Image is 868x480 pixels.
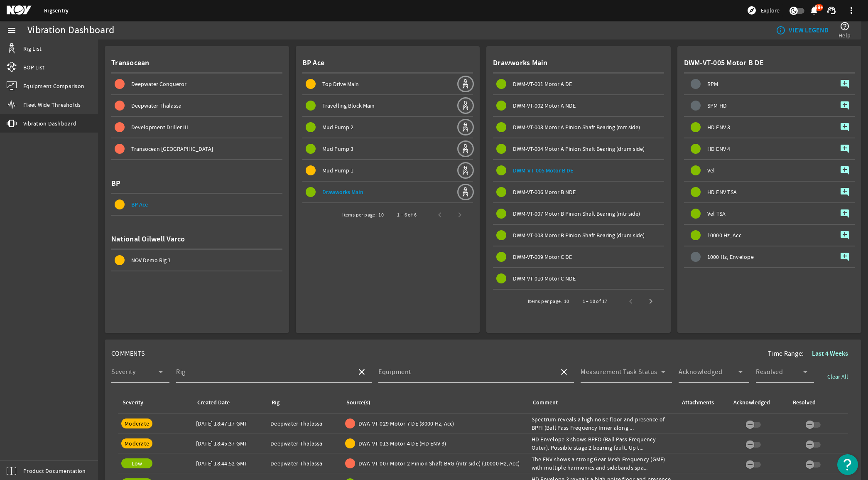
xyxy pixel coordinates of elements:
[111,350,145,358] span: COMMENTS
[111,138,282,159] button: Transocean [GEOGRAPHIC_DATA]
[302,53,473,74] div: BP Ace
[493,160,664,181] button: DWM-VT-005 Motor B DE
[761,6,780,15] span: Explore
[826,5,836,15] mat-icon: support_agent
[493,246,664,267] button: DWM-VT-009 Motor C DE
[270,419,338,428] div: Deepwater Thalassa
[532,415,674,432] div: Spectrum reveals a high noise floor and presence of BPFI (Ball Pass Frequency Inner along ...
[743,4,783,17] button: Explore
[792,398,841,407] div: Resolved
[756,368,783,376] mat-label: Resolved
[23,101,81,109] span: Fleet Wide Thresholds
[707,124,731,130] span: HD ENV 3
[378,211,384,219] div: 10
[44,7,69,15] a: Rigsentry
[123,398,143,407] div: Severity
[707,167,715,173] span: Vel
[322,145,353,153] span: Mud Pump 3
[840,230,850,240] mat-icon: add_comment
[707,81,718,87] span: RPM
[302,74,457,94] button: Top Drive Main
[493,182,664,202] button: DWM-VT-006 Motor B NDE
[27,26,114,34] div: Vibration Dashboard
[776,25,782,35] mat-icon: info_outline
[23,119,76,128] span: Vibration Dashboard
[493,138,664,159] button: DWM-VT-004 Motor A Pinion Shaft Bearing (drum side)
[111,74,282,94] button: Deepwater Conqueror
[7,25,17,35] mat-icon: menu
[840,122,850,132] mat-icon: add_comment
[493,225,664,246] button: DWM-VT-008 Motor B Pinion Shaft Bearing (drum side)
[840,144,850,154] mat-icon: add_comment
[358,459,520,468] span: DWA-VT-007 Motor 2 Pinion Shaft BRG (mtr side) (10000 Hz, Acc)
[196,419,264,428] div: [DATE] 18:47:17 GMT
[196,439,264,448] div: [DATE] 18:45:37 GMT
[809,6,818,15] button: 99+
[131,123,188,131] span: Development Driller III
[125,420,149,427] span: Moderate
[7,118,17,128] mat-icon: vibration
[322,123,353,131] span: Mud Pump 2
[131,145,213,153] span: Transocean [GEOGRAPHIC_DATA]
[493,268,664,289] button: DWM-VT-010 Motor C NDE
[176,368,186,376] mat-label: Rig
[513,275,576,282] span: DWM-VT-010 Motor C NDE
[131,201,148,209] span: BP Ace
[302,117,457,138] button: Mud Pump 2
[837,454,858,475] button: Open Resource Center
[342,211,377,219] div: Items per page:
[513,231,645,239] span: DWM-VT-008 Motor B Pinion Shaft Bearing (drum side)
[513,123,640,131] span: DWM-VT-003 Motor A Pinion Shaft Bearing (mtr side)
[682,398,714,407] div: Attachments
[513,253,572,261] span: DWM-VT-009 Motor C DE
[513,210,640,217] span: DWM-VT-007 Motor B Pinion Shaft Bearing (mtr side)
[131,102,181,109] span: Deepwater Thalassa
[322,188,363,196] span: Drawworks Main
[513,167,574,175] span: DWM-VT-005 Motor B DE
[493,117,664,138] button: DWM-VT-003 Motor A Pinion Shaft Bearing (mtr side)
[23,467,86,475] span: Product Documentation
[812,349,848,358] b: Last 4 Weeks
[513,188,576,196] span: DWM-VT-006 Motor B NDE
[493,95,664,116] button: DWM-VT-002 Motor A NDE
[111,173,282,194] div: BP
[111,117,282,138] button: Development Driller III
[270,459,338,468] div: Deepwater Thalassa
[839,31,851,39] span: Help
[840,21,850,31] mat-icon: help_outline
[131,256,171,264] span: NOV Demo Rig 1
[841,0,861,20] button: more_vert
[358,419,454,428] span: DWA-VT-029 Motor 7 DE (8000 Hz, Acc)
[111,250,282,271] button: NOV Demo Rig 1
[809,5,819,15] mat-icon: notifications
[513,102,576,109] span: DWM-VT-002 Motor A NDE
[707,254,754,260] span: 1000 Hz, Envelope
[322,80,359,88] span: Top Drive Main
[176,370,350,380] input: Select a Rig
[533,398,558,407] div: Comment
[513,145,645,153] span: DWM-VT-004 Motor A Pinion Shaft Bearing (drum side)
[840,79,850,89] mat-icon: add_comment
[684,53,855,74] div: DWM-VT-005 Motor B DE
[681,398,722,407] div: Attachments
[768,346,855,361] div: Time Range:
[111,53,282,74] div: Transocean
[840,101,850,111] mat-icon: add_comment
[378,370,552,380] input: Select Equipment
[23,44,42,53] span: Rig List
[111,95,282,116] button: Deepwater Thalassa
[378,368,411,376] mat-label: Equipment
[528,297,562,305] div: Items per page:
[493,53,664,74] div: Drawworks Main
[707,146,731,152] span: HD ENV 4
[532,398,671,407] div: Comment
[131,80,186,88] span: Deepwater Conqueror
[197,398,230,407] div: Created Date
[821,369,855,384] button: Clear All
[111,194,282,215] button: BP Ace
[641,291,661,311] button: Next page
[805,346,855,361] button: Last 4 Weeks
[346,398,370,407] div: Source(s)
[272,398,280,407] div: Rig
[532,455,674,472] div: The ENV shows a strong Gear Mesh Frequency (GMF) with multiple harmonics and sidebands spa...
